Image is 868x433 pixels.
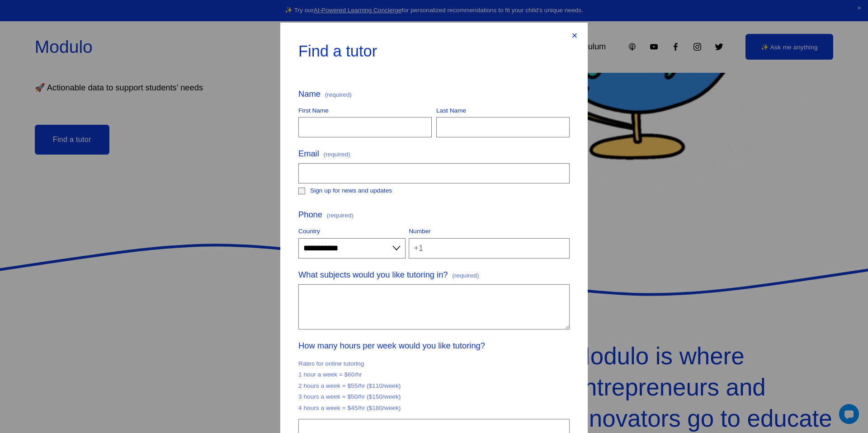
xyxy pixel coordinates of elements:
span: (required) [327,212,354,219]
span: (required) [323,149,350,160]
p: Rates for online tutoring 1 hour a week = $60/hr 2 hours a week = $55/hr ($110/week) 3 hours a we... [298,355,570,417]
span: (required) [452,270,479,282]
div: Country [298,226,406,238]
div: Number [409,226,570,238]
div: Close [570,31,580,41]
span: What subjects would you like tutoring in? [298,268,448,282]
div: Find a tutor [298,41,560,62]
span: Sign up for news and updates [310,185,392,197]
span: Email [298,146,319,161]
span: (required) [325,92,351,98]
span: How many hours per week would you like tutoring? [298,339,485,353]
span: Name [298,87,321,102]
div: First Name [298,105,432,118]
span: Phone [298,207,322,222]
input: Sign up for news and updates [298,188,305,194]
div: Last Name [436,105,570,118]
